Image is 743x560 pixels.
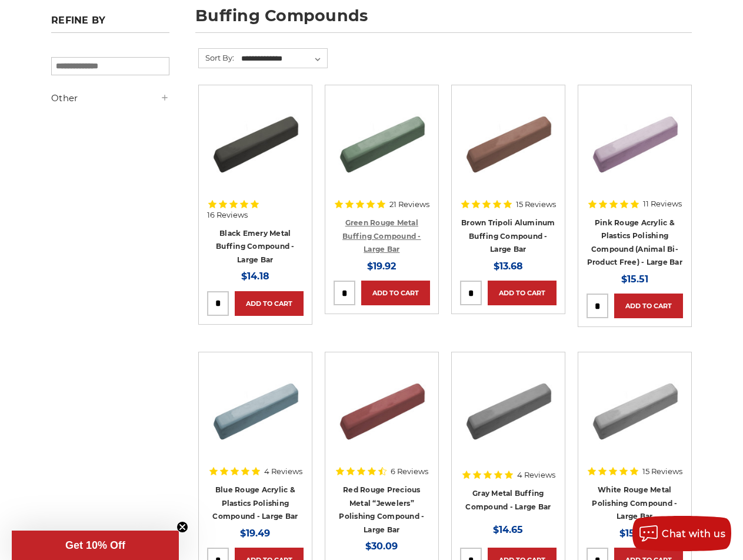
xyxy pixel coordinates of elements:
span: Get 10% Off [65,539,125,551]
a: Red Rouge Jewelers Buffing Compound [334,361,430,457]
a: Add to Cart [488,281,557,305]
span: $15.51 [621,274,648,285]
a: White Rouge Buffing Compound [587,361,683,457]
span: $13.68 [494,261,523,272]
span: 11 Reviews [643,200,682,208]
span: $14.65 [493,524,523,535]
img: Blue rouge polishing compound [208,361,302,455]
span: 6 Reviews [391,468,428,475]
img: Pink Plastic Polishing Compound [588,94,682,188]
img: Black Stainless Steel Buffing Compound [208,94,302,188]
a: Brown Tripoli Aluminum Buffing Compound [460,94,557,190]
a: Blue Rouge Acrylic & Plastics Polishing Compound - Large Bar [212,485,298,521]
img: Gray Buffing Compound [461,361,555,455]
span: 21 Reviews [389,201,429,208]
a: Gray Buffing Compound [460,361,557,457]
img: Green Rouge Aluminum Buffing Compound [335,94,429,188]
img: Brown Tripoli Aluminum Buffing Compound [461,94,555,188]
a: Green Rouge Aluminum Buffing Compound [334,94,430,190]
a: Brown Tripoli Aluminum Buffing Compound - Large Bar [461,218,555,254]
span: $30.09 [365,541,398,552]
span: $19.49 [240,528,270,539]
div: Get 10% OffClose teaser [12,531,179,560]
a: Red Rouge Precious Metal “Jewelers” Polishing Compound - Large Bar [339,485,424,534]
h1: buffing compounds [195,8,692,33]
a: Blue rouge polishing compound [207,361,304,457]
span: $15.98 [619,528,649,539]
img: White Rouge Buffing Compound [588,361,682,455]
a: Black Stainless Steel Buffing Compound [207,94,304,190]
label: Sort By: [199,49,234,66]
a: Green Rouge Metal Buffing Compound - Large Bar [342,218,421,254]
span: 4 Reviews [517,471,555,479]
a: Add to Cart [235,291,304,316]
a: Add to Cart [614,294,683,318]
a: Pink Plastic Polishing Compound [587,94,683,190]
a: Pink Rouge Acrylic & Plastics Polishing Compound (Animal Bi-Product Free) - Large Bar [587,218,682,267]
select: Sort By: [239,50,327,68]
a: White Rouge Metal Polishing Compound - Large Bar [592,485,677,521]
span: $14.18 [241,271,269,282]
h5: Refine by [51,15,169,33]
a: Gray Metal Buffing Compound - Large Bar [465,489,551,511]
span: $19.92 [367,261,396,272]
button: Chat with us [632,516,731,551]
span: 15 Reviews [642,468,682,475]
span: 16 Reviews [207,211,248,219]
img: Red Rouge Jewelers Buffing Compound [335,361,429,455]
button: Close teaser [176,521,188,533]
span: Chat with us [662,528,725,539]
a: Black Emery Metal Buffing Compound - Large Bar [216,229,295,264]
h5: Other [51,91,169,105]
span: 15 Reviews [516,201,556,208]
span: 4 Reviews [264,468,302,475]
a: Add to Cart [361,281,430,305]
